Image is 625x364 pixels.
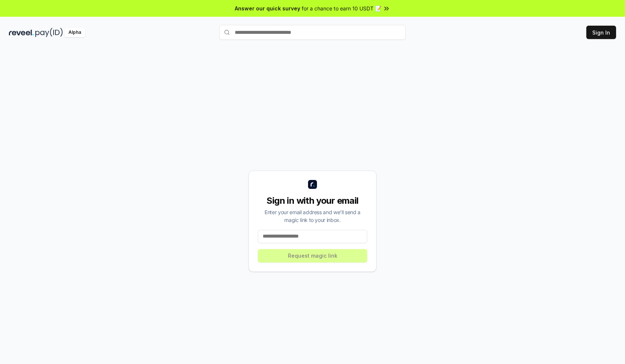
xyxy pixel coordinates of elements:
[9,28,34,37] img: reveel_dark
[308,180,317,189] img: logo_small
[64,28,85,37] div: Alpha
[258,208,367,224] div: Enter your email address and we’ll send a magic link to your inbox.
[258,195,367,207] div: Sign in with your email
[302,4,381,12] span: for a chance to earn 10 USDT 📝
[235,4,300,12] span: Answer our quick survey
[586,26,616,39] button: Sign In
[35,28,63,37] img: pay_id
